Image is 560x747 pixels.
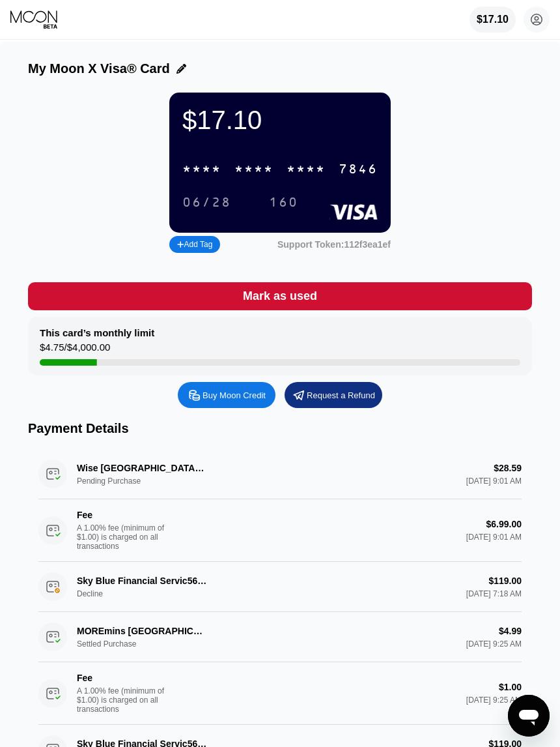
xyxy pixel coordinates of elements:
div: A 1.00% fee (minimum of $1.00) is charged on all transactions [77,686,175,714]
div: [DATE] 9:25 AM [466,696,522,705]
div: 7846 [339,162,378,177]
div: $17.10 [182,106,378,135]
div: 06/28 [182,196,231,211]
div: Request a Refund [307,390,375,401]
div: Buy Moon Credit [203,390,266,401]
div: $1.00 [499,682,522,692]
div: Support Token: 112f3ea1ef [277,239,391,250]
div: Mark as used [28,282,532,310]
div: $4.75 / $4,000.00 [40,342,110,359]
div: My Moon X Visa® Card [28,61,170,76]
div: 160 [269,196,298,211]
div: Request a Refund [285,382,382,408]
div: Add Tag [169,236,220,253]
div: FeeA 1.00% fee (minimum of $1.00) is charged on all transactions$1.00[DATE] 9:25 AM [38,662,522,725]
div: Fee [77,673,207,683]
div: $17.10 [477,14,509,25]
div: Fee [77,510,207,520]
div: 160 [259,192,308,213]
iframe: Button to launch messaging window [508,695,550,737]
div: Add Tag [177,240,212,249]
div: A 1.00% fee (minimum of $1.00) is charged on all transactions [77,523,175,551]
div: [DATE] 9:01 AM [466,533,522,542]
div: $17.10 [469,7,516,33]
div: Payment Details [28,421,532,436]
div: Buy Moon Credit [178,382,275,408]
div: This card’s monthly limit [40,327,154,338]
div: Mark as used [243,289,317,304]
div: $6.99.00 [486,519,522,529]
div: 06/28 [173,192,241,213]
div: FeeA 1.00% fee (minimum of $1.00) is charged on all transactions$6.99.00[DATE] 9:01 AM [38,499,522,562]
div: Support Token:112f3ea1ef [277,239,391,250]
